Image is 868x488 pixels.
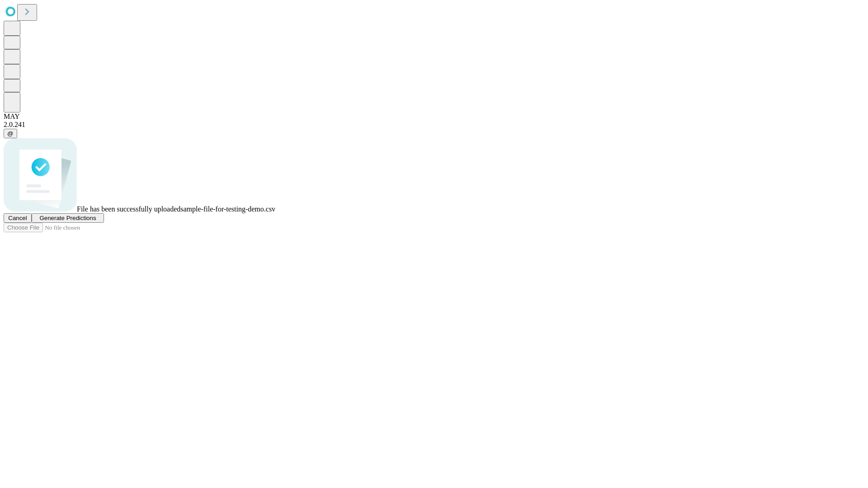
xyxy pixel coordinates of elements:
span: File has been successfully uploaded [77,205,180,213]
span: Cancel [8,215,27,221]
span: Generate Predictions [39,215,96,221]
span: sample-file-for-testing-demo.csv [180,205,275,213]
div: MAY [4,113,864,121]
button: Cancel [4,213,32,223]
span: @ [7,130,14,137]
div: 2.0.241 [4,121,864,129]
button: Generate Predictions [32,213,104,223]
button: @ [4,129,17,138]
